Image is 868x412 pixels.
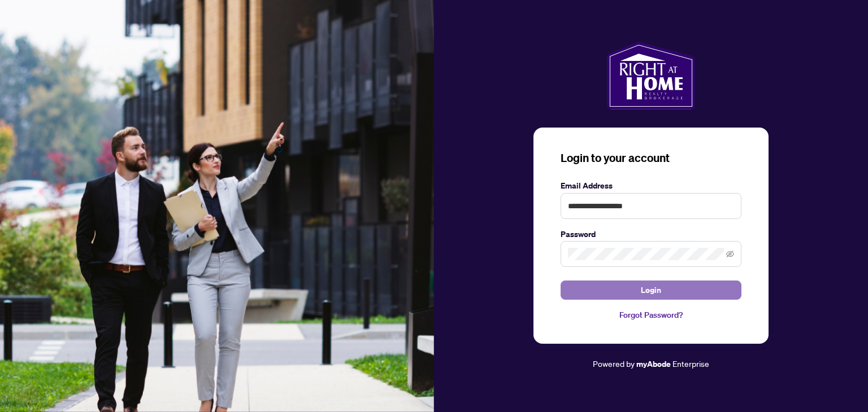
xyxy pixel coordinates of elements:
a: myAbode [636,358,671,370]
h3: Login to your account [561,150,741,166]
span: eye-invisible [726,250,734,258]
img: ma-logo [607,42,695,109]
a: Forgot Password? [561,309,741,321]
label: Email Address [561,179,741,192]
span: Enterprise [672,358,709,369]
span: Login [641,281,661,299]
span: Powered by [593,358,635,369]
button: Login [561,280,741,300]
label: Password [561,228,741,240]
